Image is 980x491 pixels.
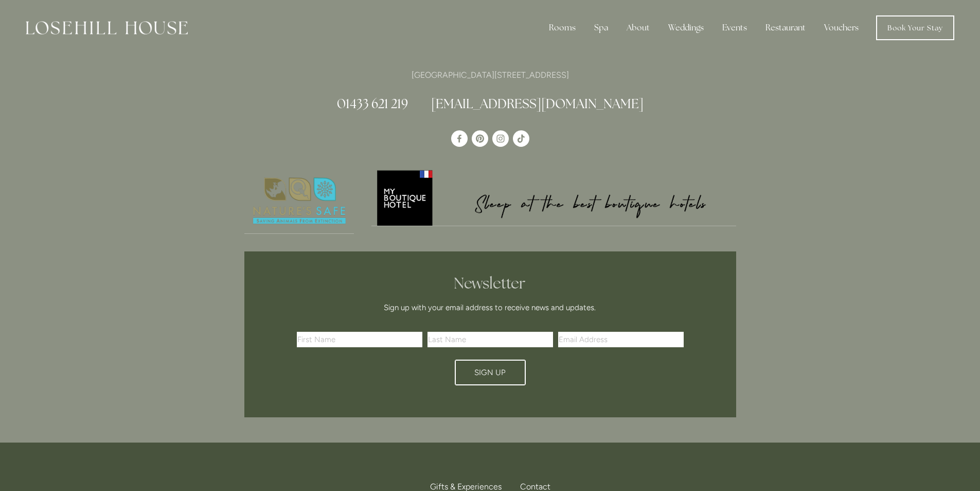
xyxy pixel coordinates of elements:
p: Sign up with your email address to receive news and updates. [300,301,680,314]
a: Nature's Safe - Logo [244,168,354,234]
h2: Newsletter [300,274,680,293]
a: Instagram [492,130,509,147]
p: [GEOGRAPHIC_DATA][STREET_ADDRESS] [244,68,736,82]
a: 01433 621 219 [337,95,408,112]
img: My Boutique Hotel - Logo [371,168,736,226]
img: Losehill House [26,21,188,35]
a: Vouchers [816,18,867,38]
div: Weddings [660,18,712,38]
div: Rooms [541,18,584,38]
img: Nature's Safe - Logo [244,168,354,233]
div: Events [714,18,755,38]
a: TikTok [513,130,529,147]
input: Email Address [558,332,684,347]
a: [EMAIL_ADDRESS][DOMAIN_NAME] [431,95,644,112]
a: Losehill House Hotel & Spa [451,130,468,147]
a: My Boutique Hotel - Logo [371,168,736,226]
a: Book Your Stay [876,15,954,40]
div: Spa [586,18,616,38]
input: First Name [297,332,422,347]
input: Last Name [427,332,553,347]
a: Pinterest [472,130,488,147]
button: Sign Up [455,360,526,385]
div: About [618,18,658,38]
span: Sign Up [474,368,506,377]
div: Restaurant [757,18,814,38]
